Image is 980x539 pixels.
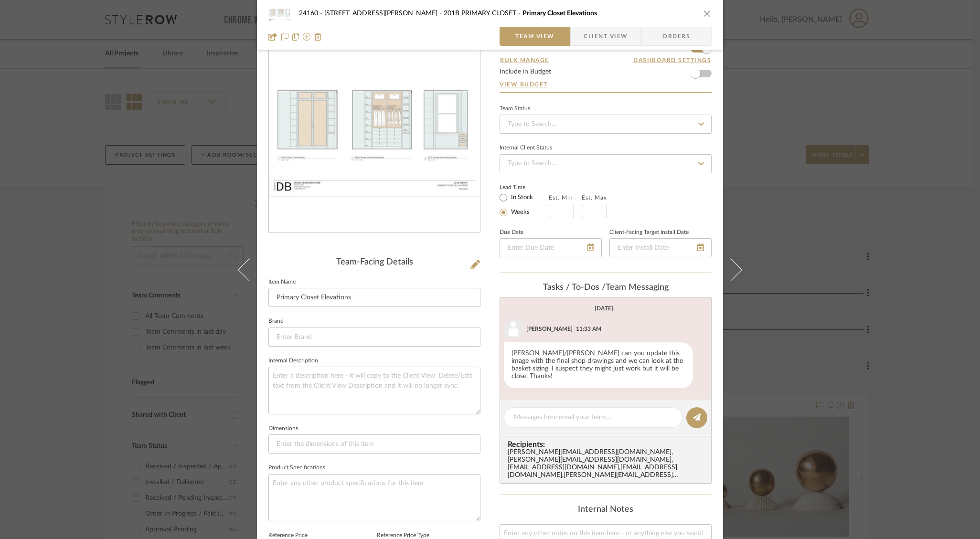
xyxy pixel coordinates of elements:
[543,283,606,292] span: Tasks / To-Dos /
[500,505,712,515] div: Internal Notes
[500,146,552,150] div: Internal Client Status
[269,61,480,197] img: f6233ca3-425f-4289-b1d9-3b5fd177c64a_436x436.jpg
[268,328,480,347] input: Enter Brand
[299,10,444,17] span: 24160 - [STREET_ADDRESS][PERSON_NAME]
[500,191,549,218] mat-radio-group: Select item type
[500,115,712,134] input: Type to Search…
[268,465,325,470] label: Product Specifications
[609,238,712,257] input: Enter Install Date
[500,183,549,191] label: Lead Time
[595,305,613,312] div: [DATE]
[509,193,533,202] label: In Stock
[508,449,707,479] div: [PERSON_NAME][EMAIL_ADDRESS][DOMAIN_NAME] , [PERSON_NAME][EMAIL_ADDRESS][DOMAIN_NAME] , [EMAIL_AD...
[500,81,712,88] a: View Budget
[269,61,480,197] div: 0
[268,434,480,454] input: Enter the dimensions of this item
[584,27,628,46] span: Client View
[444,10,522,17] span: 201B PRIMARY CLOSET
[504,342,693,388] div: [PERSON_NAME]/[PERSON_NAME] can you update this image with the final shop drawings and we can loo...
[508,440,707,449] span: Recipients:
[609,230,689,235] label: Client-Facing Target Install Date
[377,533,429,538] label: Reference Price Type
[500,154,712,173] input: Type to Search…
[522,10,597,17] span: Primary Closet Elevations
[268,359,318,363] label: Internal Description
[500,238,602,257] input: Enter Due Date
[509,208,530,217] label: Weeks
[500,56,550,64] button: Bulk Manage
[703,9,712,18] button: close
[314,33,322,41] img: Remove from project
[500,283,712,293] div: team Messaging
[515,27,554,46] span: Team View
[582,194,607,201] label: Est. Max
[500,106,530,111] div: Team Status
[268,319,284,324] label: Brand
[549,194,573,201] label: Est. Min
[576,325,601,333] div: 11:33 AM
[500,230,523,235] label: Due Date
[268,4,291,23] img: f6233ca3-425f-4289-b1d9-3b5fd177c64a_48x40.jpg
[268,533,308,538] label: Reference Price
[268,288,480,307] input: Enter Item Name
[268,426,298,431] label: Dimensions
[504,319,523,338] img: user_avatar.png
[268,257,480,268] div: Team-Facing Details
[526,325,573,333] div: [PERSON_NAME]
[633,56,712,64] button: Dashboard Settings
[268,280,296,285] label: Item Name
[652,27,701,46] span: Orders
